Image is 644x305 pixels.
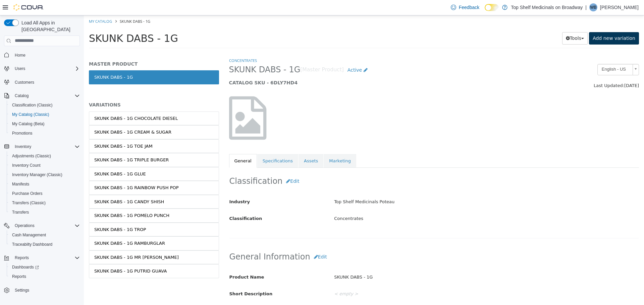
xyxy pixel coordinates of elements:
span: Inventory Manager (Classic) [12,172,62,177]
button: Home [1,50,83,60]
a: Classification (Classic) [9,101,55,109]
button: Cash Management [7,230,83,240]
input: Dark Mode [485,4,499,11]
span: Transfers [9,208,80,216]
div: SKUNK DABS - 1G CANDY SHISH [10,183,80,190]
span: Promotions [12,131,33,136]
button: Transfers [7,208,83,217]
div: Top Shelf Medicinals Poteau [245,181,560,193]
a: Reports [9,273,29,281]
div: Concentrates [245,198,560,209]
button: My Catalog (Classic) [7,110,83,119]
a: Dashboards [9,263,42,271]
span: WB [590,3,596,11]
div: SKUNK DABS - 1G CREAM & SUGAR [10,113,88,120]
button: Operations [12,222,37,230]
div: SKUNK DABS - 1G CHOCOLATE DIESEL [10,100,94,106]
a: English - US [514,49,555,60]
div: < empty > [245,273,560,285]
span: Manifests [12,181,29,187]
a: My Catalog [5,3,28,8]
span: Operations [12,222,80,230]
button: Manifests [7,179,83,189]
a: My Catalog (Classic) [9,110,52,119]
span: Load All Apps in [GEOGRAPHIC_DATA] [19,19,80,33]
a: Cash Management [9,231,49,239]
div: SKUNK DABS - 1G GLUE [10,155,62,162]
h5: CATALOG SKU - 6DLY7HD4 [145,64,450,70]
a: Marketing [240,139,272,153]
button: Reports [1,253,83,262]
span: Dashboards [9,263,80,271]
div: WAYLEN BUNN [589,3,597,11]
span: My Catalog (Classic) [12,112,49,117]
h2: General Information [146,235,555,248]
span: Cash Management [12,232,46,238]
a: Transfers (Classic) [9,199,48,207]
small: [Master Product] [216,52,260,57]
div: SKUNK DABS - 1G POMELO PUNCH [10,197,86,204]
h5: VARIATIONS [5,86,135,92]
button: Inventory Count [7,161,83,170]
button: Inventory Manager (Classic) [7,170,83,179]
a: Traceabilty Dashboard [9,240,55,248]
span: Reports [9,273,80,281]
span: Manifests [9,180,80,188]
span: Classification (Classic) [12,102,53,108]
a: Promotions [9,129,35,137]
button: Tools [478,17,504,29]
span: Inventory Count [9,161,80,169]
button: Users [1,64,83,73]
a: General [145,139,173,153]
button: Classification (Classic) [7,100,83,110]
a: Home [12,51,28,59]
div: SKUNK DABS - 1G PUTRID GUAVA [10,252,83,259]
button: Inventory [12,143,34,151]
a: Inventory Manager (Classic) [9,171,65,179]
span: Traceabilty Dashboard [12,242,52,247]
span: [DATE] [540,68,555,73]
button: Catalog [12,92,31,100]
span: Operations [15,223,35,228]
span: Users [12,65,80,73]
button: My Catalog (Beta) [7,119,83,129]
span: Adjustments (Classic) [12,153,51,159]
span: Reports [12,274,26,279]
button: Adjustments (Classic) [7,151,83,161]
div: SKUNK DABS - 1G MR [PERSON_NAME] [10,239,95,245]
a: Inventory Count [9,161,43,169]
a: Assets [215,139,239,153]
button: Reports [12,254,32,262]
p: | [585,3,587,11]
span: Settings [12,286,80,294]
span: Customers [15,80,34,85]
span: Inventory Manager (Classic) [9,171,80,179]
span: Reports [12,254,80,262]
span: Transfers (Classic) [12,200,46,206]
span: Classification [146,201,178,206]
a: Purchase Orders [9,189,45,198]
span: SKUNK DABS - 1G [145,49,217,60]
a: Transfers [9,208,32,216]
span: Classification (Classic) [9,101,80,109]
div: SKUNK DABS - 1G TROP [10,211,62,218]
button: Customers [1,77,83,87]
span: Dashboards [12,264,39,270]
span: Active [264,52,278,57]
button: Users [12,65,28,73]
a: Adjustments (Classic) [9,152,54,160]
div: SKUNK DABS - 1G TOE JAM [10,128,69,134]
span: Last Updated: [510,68,540,73]
button: Edit [226,235,247,248]
button: Inventory [1,142,83,151]
span: Settings [15,288,29,293]
span: Traceabilty Dashboard [9,240,80,248]
a: Manifests [9,180,32,188]
span: Product Name [146,259,180,264]
span: My Catalog (Classic) [9,110,80,119]
button: Traceabilty Dashboard [7,240,83,249]
span: Adjustments (Classic) [9,152,80,160]
a: Specifications [173,139,214,153]
a: Add new variation [505,17,555,29]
